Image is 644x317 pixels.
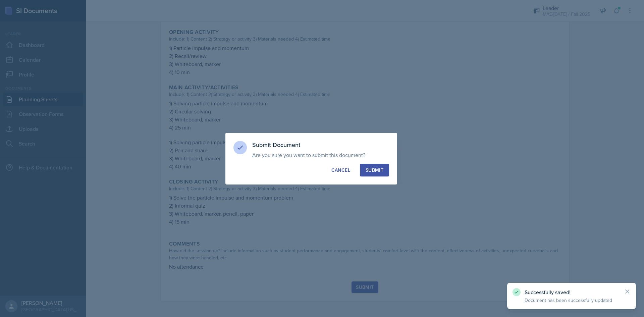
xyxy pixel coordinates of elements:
[252,152,389,158] p: Are you sure you want to submit this document?
[360,164,389,176] button: Submit
[252,141,389,149] h3: Submit Document
[525,297,619,304] p: Document has been successfully updated
[525,289,619,296] p: Successfully saved!
[366,167,383,173] div: Submit
[326,164,356,176] button: Cancel
[331,167,350,173] div: Cancel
